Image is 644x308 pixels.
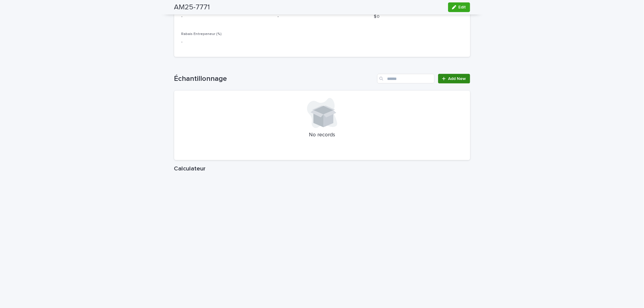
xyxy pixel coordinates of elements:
a: Add New [438,74,470,84]
p: - [181,14,271,20]
p: $ 0 [374,14,463,20]
h2: AM25-7771 [174,3,210,12]
input: Search [377,74,434,84]
p: - [277,14,367,20]
p: No records [181,132,463,138]
h1: Échantillonnage [174,75,375,83]
p: - [181,39,271,45]
span: Add New [448,77,466,81]
span: Rabais Entrepeneur (%) [181,32,222,36]
span: Edit [459,5,466,9]
button: Edit [448,2,470,12]
h1: Calculateur [174,165,470,172]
